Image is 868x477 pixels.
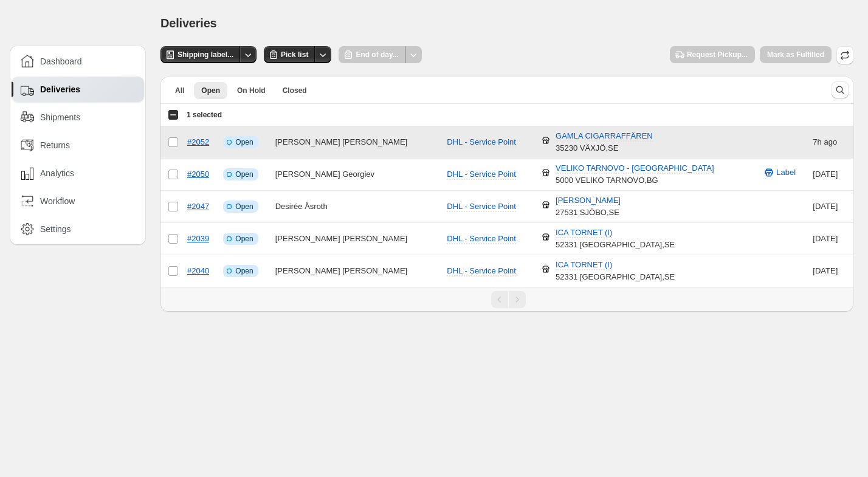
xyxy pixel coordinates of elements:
[160,46,241,63] button: Shipping label...
[809,126,853,159] td: ago
[439,229,523,249] button: DHL - Service Point
[235,234,253,244] span: Open
[548,191,628,210] button: [PERSON_NAME]
[177,50,233,60] span: Shipping label...
[272,223,444,255] td: [PERSON_NAME] [PERSON_NAME]
[556,194,621,219] div: 27531 SJÖBO , SE
[813,202,838,211] time: Friday, October 10, 2025 at 2:03:01 PM
[314,46,331,63] button: Other actions
[235,202,253,211] span: Open
[272,159,444,191] td: [PERSON_NAME] Georgiev
[40,195,75,207] span: Workflow
[447,234,516,243] span: DHL - Service Point
[813,234,838,243] time: Tuesday, October 7, 2025 at 6:52:34 PM
[556,162,714,187] div: 5000 VELIKO TARNOVO , BG
[201,86,220,95] span: Open
[439,165,523,184] button: DHL - Service Point
[40,167,74,179] span: Analytics
[756,163,803,182] button: Label
[776,166,796,179] span: Label
[187,266,209,275] a: #2040
[548,255,619,275] button: ICA TORNET (I)
[556,130,653,154] div: 35230 VÄXJÖ , SE
[548,126,660,146] button: GAMLA CIGARRAFFÄREN
[556,259,675,283] div: 52331 [GEOGRAPHIC_DATA] , SE
[40,55,82,67] span: Dashboard
[235,137,253,147] span: Open
[281,50,308,60] span: Pick list
[556,196,621,206] span: [PERSON_NAME]
[556,163,714,174] span: VELIKO TARNOVO - [GEOGRAPHIC_DATA]
[272,191,444,223] td: Desirée Åsroth
[187,170,209,179] a: #2050
[187,202,209,211] a: #2047
[548,159,722,178] button: VELIKO TARNOVO - [GEOGRAPHIC_DATA]
[175,86,184,95] span: All
[283,86,307,95] span: Closed
[447,202,516,211] span: DHL - Service Point
[239,46,257,63] button: Other actions
[556,260,612,270] span: ICA TORNET (I)
[160,16,217,30] span: Deliveries
[556,227,675,251] div: 52331 [GEOGRAPHIC_DATA] , SE
[832,81,849,98] button: Search and filter results
[40,139,70,151] span: Returns
[237,86,266,95] span: On Hold
[556,131,653,142] span: GAMLA CIGARRAFFÄREN
[813,170,838,179] time: Sunday, October 12, 2025 at 4:41:18 PM
[439,132,523,152] button: DHL - Service Point
[272,126,444,159] td: [PERSON_NAME] [PERSON_NAME]
[813,137,821,146] time: Monday, October 13, 2025 at 12:04:12 PM
[187,110,222,120] span: 1 selected
[439,197,523,216] button: DHL - Service Point
[40,223,71,235] span: Settings
[40,111,80,123] span: Shipments
[548,223,619,242] button: ICA TORNET (I)
[40,83,80,95] span: Deliveries
[813,266,838,275] time: Tuesday, October 7, 2025 at 7:02:27 PM
[235,170,253,179] span: Open
[439,261,523,281] button: DHL - Service Point
[447,266,516,275] span: DHL - Service Point
[187,234,209,243] a: #2039
[272,255,444,287] td: [PERSON_NAME] [PERSON_NAME]
[447,170,516,179] span: DHL - Service Point
[556,228,612,238] span: ICA TORNET (I)
[187,137,209,146] a: #2052
[235,266,253,276] span: Open
[160,287,853,312] nav: Pagination
[447,137,516,146] span: DHL - Service Point
[264,46,315,63] button: Pick list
